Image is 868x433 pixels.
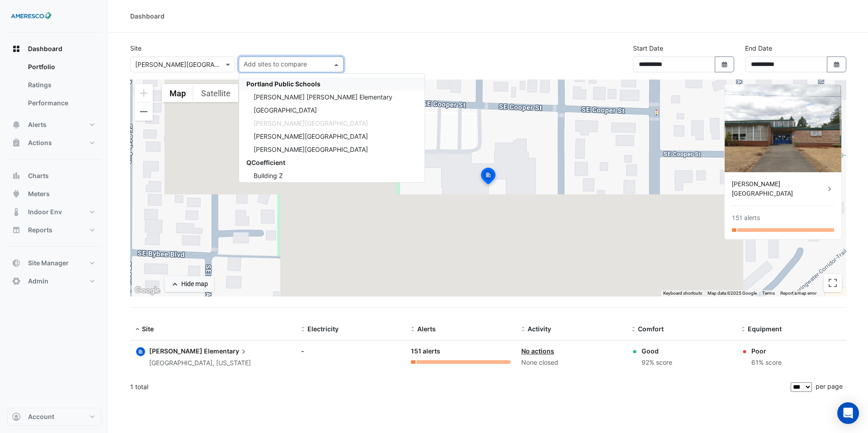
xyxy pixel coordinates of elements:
[7,116,101,134] button: Alerts
[751,346,782,356] div: Poor
[149,358,251,368] div: [GEOGRAPHIC_DATA], [US_STATE]
[21,94,101,112] a: Performance
[181,279,208,289] div: Hide map
[745,43,772,53] label: End Date
[193,84,238,102] button: Show satellite imagery
[11,7,52,25] img: Company Logo
[748,325,782,333] span: Equipment
[824,274,842,292] button: Toggle fullscreen view
[21,58,101,76] a: Portfolio
[142,325,154,333] span: Site
[725,85,841,172] img: Kelly Elementary
[254,132,368,140] span: [PERSON_NAME][GEOGRAPHIC_DATA]
[633,43,663,53] label: Start Date
[254,93,392,101] span: [PERSON_NAME] [PERSON_NAME] Elementary
[242,59,307,71] div: Add sites to compare
[7,408,101,426] button: Account
[833,61,841,68] fa-icon: Select Date
[7,40,101,58] button: Dashboard
[12,171,21,180] app-icon: Charts
[837,402,859,424] div: Open Intercom Messenger
[816,382,843,390] span: per page
[762,291,775,296] a: Terms (opens in new tab)
[254,146,368,153] span: [PERSON_NAME][GEOGRAPHIC_DATA]
[7,272,101,290] button: Admin
[28,120,47,129] span: Alerts
[12,189,21,198] app-icon: Meters
[12,138,21,147] app-icon: Actions
[149,347,203,355] span: [PERSON_NAME]
[638,325,664,333] span: Comfort
[28,171,49,180] span: Charts
[12,226,21,235] app-icon: Reports
[7,203,101,221] button: Indoor Env
[721,61,729,68] fa-icon: Select Date
[130,43,142,53] label: Site
[135,103,153,121] button: Zoom out
[780,291,816,296] a: Report a map error
[28,412,54,421] span: Account
[411,346,510,357] div: 151 alerts
[12,259,21,268] app-icon: Site Manager
[28,277,48,286] span: Admin
[642,358,672,368] div: 92% score
[7,58,101,116] div: Dashboard
[12,44,21,53] app-icon: Dashboard
[21,76,101,94] a: Ratings
[417,325,436,333] span: Alerts
[12,120,21,129] app-icon: Alerts
[132,285,162,297] img: Google
[708,291,757,296] span: Map data ©2025 Google
[165,276,214,292] button: Hide map
[642,346,672,356] div: Good
[162,84,193,102] button: Show street map
[478,166,498,188] img: site-pin-selected.svg
[12,277,21,286] app-icon: Admin
[28,259,69,268] span: Site Manager
[732,179,825,198] div: [PERSON_NAME][GEOGRAPHIC_DATA]
[239,74,425,182] div: Options List
[7,167,101,185] button: Charts
[12,207,21,216] app-icon: Indoor Env
[732,213,760,223] div: 151 alerts
[254,119,368,127] span: [PERSON_NAME][GEOGRAPHIC_DATA]
[135,84,153,102] button: Zoom in
[751,358,782,368] div: 61% score
[7,254,101,272] button: Site Manager
[521,347,554,355] a: No actions
[28,226,52,235] span: Reports
[28,138,52,147] span: Actions
[521,358,621,368] div: None closed
[130,376,789,398] div: 1 total
[132,285,162,297] a: Open this area in Google Maps (opens a new window)
[7,185,101,203] button: Meters
[254,106,317,114] span: [GEOGRAPHIC_DATA]
[28,207,62,216] span: Indoor Env
[528,325,551,333] span: Activity
[254,172,283,179] span: Building Z
[7,221,101,239] button: Reports
[246,80,321,88] span: Portland Public Schools
[301,346,401,356] div: -
[246,159,285,166] span: QCoefficient
[7,134,101,152] button: Actions
[307,325,339,333] span: Electricity
[130,11,165,21] div: Dashboard
[28,44,62,53] span: Dashboard
[204,346,248,356] span: Elementary
[28,189,50,198] span: Meters
[663,290,702,297] button: Keyboard shortcuts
